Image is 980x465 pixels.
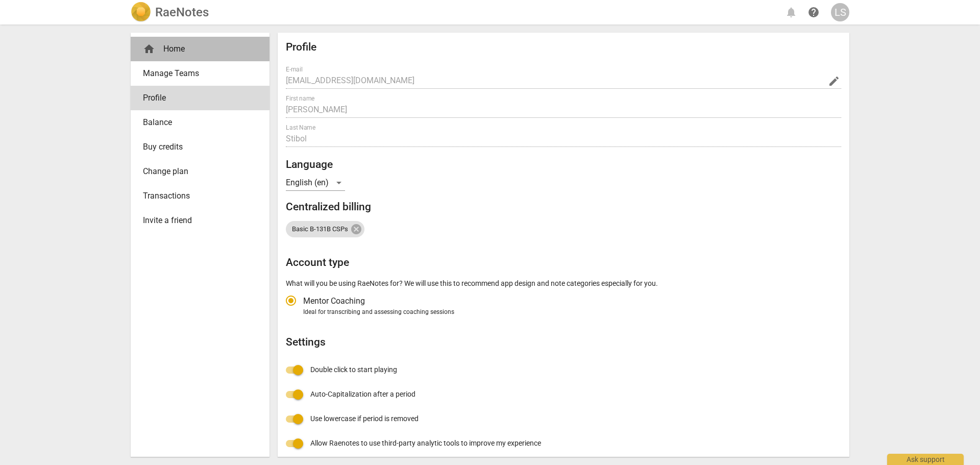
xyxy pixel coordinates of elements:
[143,67,249,80] span: Manage Teams
[303,295,365,307] span: Mentor Coaching
[143,43,155,55] span: home
[286,95,314,102] label: First name
[286,158,841,171] h2: Language
[286,336,841,349] h2: Settings
[310,389,415,400] span: Auto-Capitalization after a period
[143,92,249,104] span: Profile
[286,41,841,54] h2: Profile
[807,6,820,18] span: help
[143,43,249,55] div: Home
[286,256,841,269] h2: Account type
[887,454,964,465] div: Ask support
[143,141,249,153] span: Buy credits
[827,74,841,88] button: Change Email
[286,175,345,191] div: English (en)
[131,37,269,61] div: Home
[831,3,849,21] button: LS
[286,226,354,233] span: Basic B-131B CSPs
[131,2,151,22] img: Logo
[143,116,249,129] span: Balance
[286,125,315,131] label: Last Name
[286,221,364,237] div: Basic B-131B CSPs
[131,184,269,208] a: Transactions
[131,135,269,159] a: Buy credits
[131,110,269,135] a: Balance
[131,61,269,86] a: Manage Teams
[155,5,209,19] h2: RaeNotes
[143,214,249,227] span: Invite a friend
[143,190,249,202] span: Transactions
[286,66,303,72] label: E-mail
[286,288,841,317] div: Account type
[286,201,841,213] h2: Centralized billing
[131,86,269,110] a: Profile
[828,75,840,87] span: edit
[131,208,269,233] a: Invite a friend
[310,413,419,424] span: Use lowercase if period is removed
[303,308,838,317] div: Ideal for transcribing and assessing coaching sessions
[131,2,209,22] a: LogoRaeNotes
[310,438,541,449] span: Allow Raenotes to use third-party analytic tools to improve my experience
[131,159,269,184] a: Change plan
[804,3,823,21] a: Help
[310,364,397,375] span: Double click to start playing
[143,165,249,178] span: Change plan
[286,278,841,289] p: What will you be using RaeNotes for? We will use this to recommend app design and note categories...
